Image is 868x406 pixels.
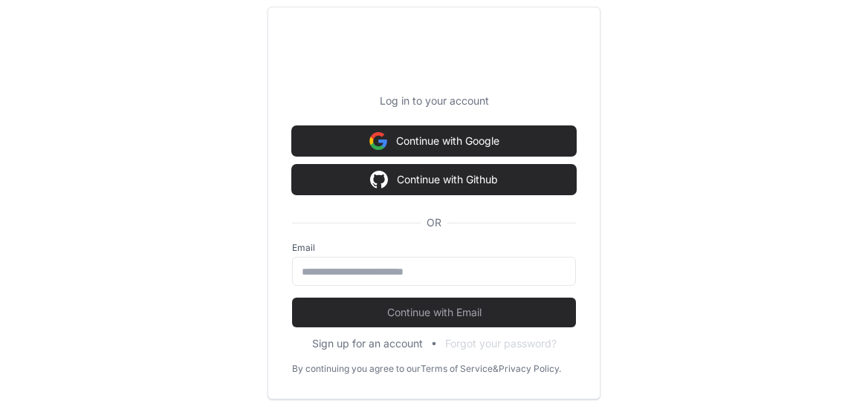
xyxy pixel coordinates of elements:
button: Continue with Email [292,298,576,327]
div: By continuing you agree to our [292,363,421,375]
p: Log in to your account [292,94,576,108]
label: Email [292,242,576,254]
span: Continue with Email [292,305,576,320]
img: Sign in with google [369,126,387,156]
span: OR [421,215,447,230]
button: Sign up for an account [312,336,423,351]
a: Privacy Policy. [499,363,561,375]
img: Sign in with google [370,165,388,194]
button: Continue with Github [292,165,576,194]
div: & [493,363,499,375]
button: Forgot your password? [445,336,557,351]
a: Terms of Service [421,363,493,375]
button: Continue with Google [292,126,576,156]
